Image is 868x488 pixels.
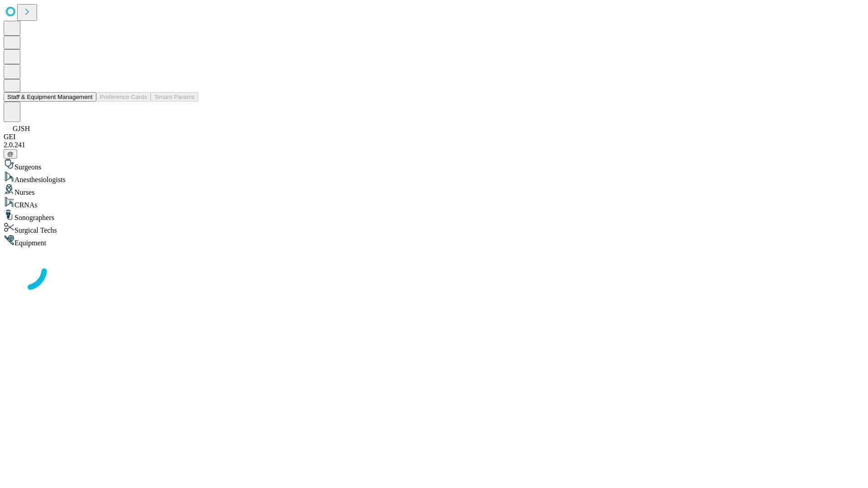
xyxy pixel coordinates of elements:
[4,141,864,149] div: 2.0.241
[4,159,864,171] div: Surgeons
[4,171,864,184] div: Anesthesiologists
[4,92,96,102] button: Staff & Equipment Management
[4,209,864,222] div: Sonographers
[4,133,864,141] div: GEI
[7,150,14,157] span: @
[4,235,864,247] div: Equipment
[4,197,864,209] div: CRNAs
[13,125,30,132] span: GJSH
[151,92,198,102] button: Tenant Params
[4,222,864,235] div: Surgical Techs
[96,92,151,102] button: Preference Cards
[4,184,864,197] div: Nurses
[4,149,17,159] button: @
